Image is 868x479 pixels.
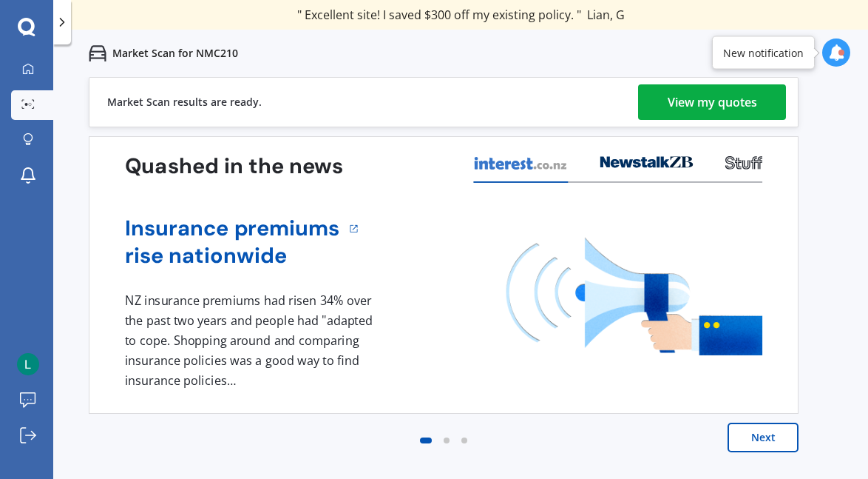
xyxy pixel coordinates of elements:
a: rise nationwide [125,242,340,269]
div: View my quotes [668,84,757,120]
h3: Quashed in the news [125,153,343,181]
div: Market Scan results are ready. [107,78,262,127]
p: Market Scan for NMC210 [112,46,238,61]
div: NZ insurance premiums had risen 34% over the past two years and people had "adapted to cope. Shop... [125,291,378,390]
img: media image [506,238,762,355]
a: Insurance premiums [125,215,340,242]
div: " Great stuff team! first time using it, and it was very clear and concise. " [213,7,709,22]
img: ACg8ocKkPD6w8QA6kTo3A9rW3GK3J82DjputkMzTueRWneB1PkaQdQ=s96-c [17,353,39,375]
img: car.f15378c7a67c060ca3f3.svg [89,44,106,62]
a: View my quotes [638,84,786,120]
div: New notification [723,45,804,60]
span: [PERSON_NAME] [617,7,709,23]
button: Next [728,423,799,452]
